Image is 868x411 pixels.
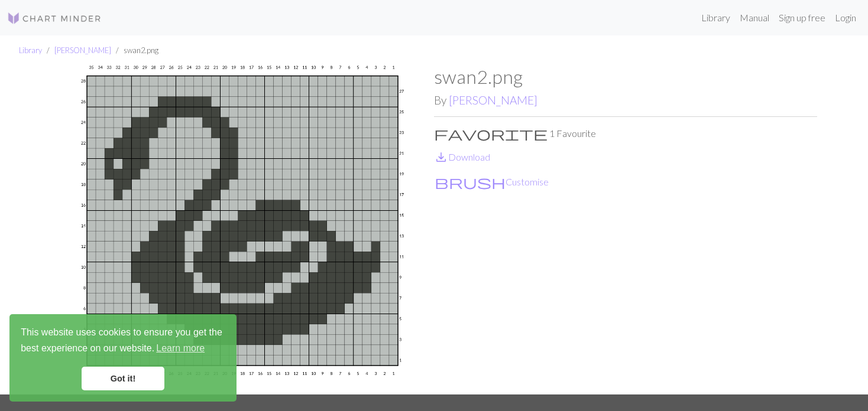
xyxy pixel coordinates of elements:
[435,175,506,189] i: Customise
[9,314,237,402] div: cookieconsent
[111,45,158,56] li: swan2.png
[54,45,111,55] a: [PERSON_NAME]
[434,93,817,107] h2: By
[434,151,490,162] a: DownloadDownload
[434,126,817,141] p: 1 Favourite
[697,6,735,30] a: Library
[735,6,774,30] a: Manual
[154,340,206,357] a: learn more about cookies
[434,126,548,141] i: Favourite
[82,367,164,390] a: dismiss cookie message
[449,93,537,107] a: [PERSON_NAME]
[434,150,448,164] i: Download
[21,325,225,357] span: This website uses cookies to ensure you get the best experience on our website.
[774,6,830,30] a: Sign up free
[19,45,42,55] a: Library
[435,174,506,190] span: brush
[7,11,102,25] img: Logo
[51,66,434,394] img: swan2.png
[434,66,817,88] h1: swan2.png
[434,174,549,190] button: CustomiseCustomise
[830,6,861,30] a: Login
[434,125,548,142] span: favorite
[434,149,448,165] span: save_alt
